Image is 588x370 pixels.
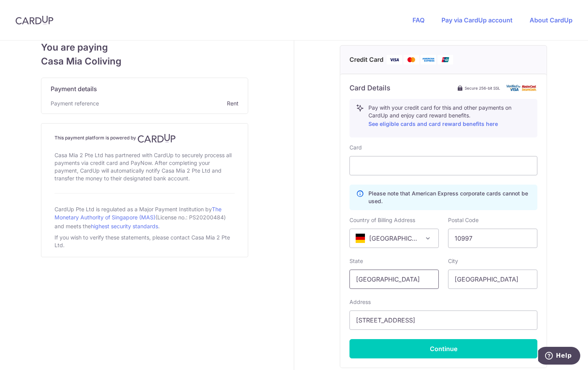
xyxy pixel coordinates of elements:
[102,100,239,107] span: Rent
[55,232,235,251] div: If you wish to verify these statements, please contact Casa Mia 2 Pte Ltd.
[387,55,402,64] img: Visa
[55,203,235,232] div: CardUp Pte Ltd is regulated as a Major Payment Institution by (License no.: PS20200484) and meets...
[438,55,453,64] img: Union Pay
[356,161,531,170] iframe: To enrich screen reader interactions, please activate Accessibility in Grammarly extension settings
[448,257,458,265] label: City
[530,16,573,24] a: About CardUp
[349,83,390,93] h6: Card Details
[538,347,580,366] iframe: Opens a widget where you can find more information
[404,55,419,64] img: Mastercard
[349,216,415,224] label: Country of Billing Address
[55,150,235,184] div: Casa Mia 2 Pte Ltd has partnered with CardUp to securely process all payments via credit card and...
[349,144,362,151] label: Card
[138,134,176,143] img: CardUp
[51,100,99,107] span: Payment reference
[448,229,537,248] input: Example 123456
[350,229,438,248] span: Germany
[368,104,531,129] p: Pay with your credit card for this and other payments on CardUp and enjoy card reward benefits.
[91,223,158,229] a: highest security standards
[349,257,363,265] label: State
[441,16,513,24] a: Pay via CardUp account
[368,121,498,127] a: See eligible cards and card reward benefits here
[349,229,439,248] span: Germany
[349,55,383,64] span: Credit Card
[421,55,436,64] img: American Express
[51,84,97,93] span: Payment details
[448,216,479,224] label: Postal Code
[465,85,500,91] span: Secure 256-bit SSL
[349,298,371,306] label: Address
[15,15,53,25] img: CardUp
[506,85,537,91] img: card secure
[349,339,537,358] button: Continue
[41,41,248,54] span: You are paying
[41,54,248,68] span: Casa Mia Coliving
[412,16,424,24] a: FAQ
[55,134,235,143] h4: This payment platform is powered by
[368,190,531,205] p: Please note that American Express corporate cards cannot be used.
